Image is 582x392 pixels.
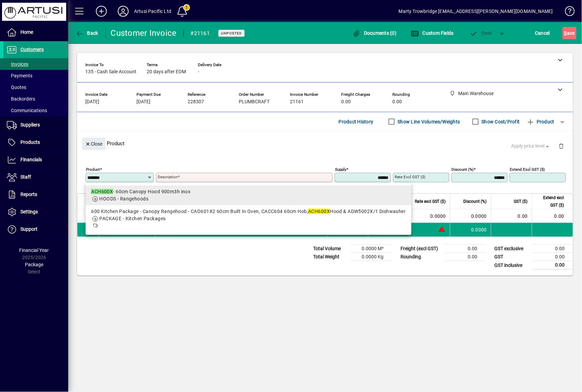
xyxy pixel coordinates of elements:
[399,6,553,17] div: Marty Trowbridge [EMAIL_ADDRESS][PERSON_NAME][DOMAIN_NAME]
[20,174,31,180] span: Staff
[397,245,445,253] td: Freight (excl GST)
[20,122,40,127] span: Suppliers
[7,73,32,78] span: Payments
[564,30,567,36] span: S
[239,99,270,105] span: PLUMBCRAFT
[491,261,532,270] td: GST inclusive
[3,24,68,41] a: Home
[415,198,446,205] span: Rate excl GST ($)
[413,213,446,220] div: 0.0000
[409,27,455,39] button: Custom Fields
[445,253,486,261] td: 0.00
[20,47,44,52] span: Customers
[411,30,454,36] span: Custom Fields
[20,192,37,197] span: Reports
[91,188,406,195] div: - 60cm Canopy Hood 900m3h inox
[514,198,528,205] span: GST ($)
[221,31,242,35] span: Unposted
[395,175,425,179] mat-label: Rate excl GST ($)
[560,1,573,24] a: Knowledge Base
[290,99,304,105] span: 21161
[3,169,68,186] a: Staff
[85,69,136,75] span: 135 - Cash Sale Account
[188,99,204,105] span: 228307
[532,261,573,270] td: 0.00
[3,70,68,81] a: Payments
[91,208,406,215] div: 600 Kitchen Package - Canopy Rangehood - CAO601X2 60cm Built In Oven, CACC604 60cm Hob, Hood & AD...
[532,209,573,223] td: 0.00
[68,27,106,39] app-page-header-button: Back
[77,131,573,156] div: Product
[191,28,210,39] div: #21161
[553,138,570,154] button: Delete
[564,28,575,39] span: ave
[396,118,460,125] label: Show Line Volumes/Weights
[3,186,68,203] a: Reports
[147,69,186,75] span: 20 days after EOM
[336,116,376,128] button: Product History
[7,96,35,102] span: Backorders
[20,226,38,232] span: Support
[20,29,33,35] span: Home
[3,93,68,105] a: Backorders
[470,30,492,36] span: ost
[491,209,532,223] td: 0.00
[392,99,402,105] span: 0.00
[308,209,330,214] em: ACH600X
[491,245,532,253] td: GST exclusive
[3,203,68,221] a: Settings
[20,139,40,145] span: Products
[99,196,148,201] span: HOODS - Rangehoods
[535,28,550,39] span: Cancel
[85,99,99,105] span: [DATE]
[482,30,485,36] span: P
[510,167,545,172] mat-label: Extend excl GST ($)
[341,99,351,105] span: 0.00
[198,69,199,75] span: -
[466,27,495,39] button: Post
[480,118,520,125] label: Show Cost/Profit
[86,167,100,172] mat-label: Product
[90,5,112,17] button: Add
[25,262,43,267] span: Package
[7,108,47,113] span: Communications
[20,157,42,162] span: Financials
[553,143,570,149] app-page-header-button: Delete
[3,117,68,134] a: Suppliers
[112,5,134,17] button: Profile
[511,142,551,150] span: Apply price level
[351,253,392,261] td: 0.0000 Kg
[3,151,68,168] a: Financials
[450,209,491,223] td: 0.0000
[534,27,552,39] button: Cancel
[91,189,113,194] em: ACH600X
[3,221,68,238] a: Support
[452,167,474,172] mat-label: Discount (%)
[563,27,577,39] button: Save
[86,205,411,232] mat-option: 600 Kitchen Package - Canopy Rangehood - CAO601X2 60cm Built In Oven, CACC604 60cm Hob, ACH600X H...
[351,245,392,253] td: 0.0000 M³
[532,245,573,253] td: 0.00
[81,140,107,147] app-page-header-button: Close
[20,209,38,214] span: Settings
[339,116,374,127] span: Product History
[134,6,171,17] div: Artusi Pacific Ltd
[509,140,554,152] button: Apply price level
[491,253,532,261] td: GST
[82,138,105,150] button: Close
[74,27,100,39] button: Back
[464,198,487,205] span: Discount (%)
[536,194,564,209] span: Extend excl GST ($)
[352,30,397,36] span: Documents (0)
[335,167,346,172] mat-label: Supply
[3,81,68,93] a: Quotes
[111,28,177,39] div: Customer Invoice
[86,185,411,205] mat-option: ACH600X - 60cm Canopy Hood 900m3h inox
[351,27,398,39] button: Documents (0)
[158,175,178,179] mat-label: Description
[19,247,49,253] span: Financial Year
[450,223,491,237] td: 0.0000
[310,245,351,253] td: Total Volume
[136,99,150,105] span: [DATE]
[3,58,68,70] a: Invoices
